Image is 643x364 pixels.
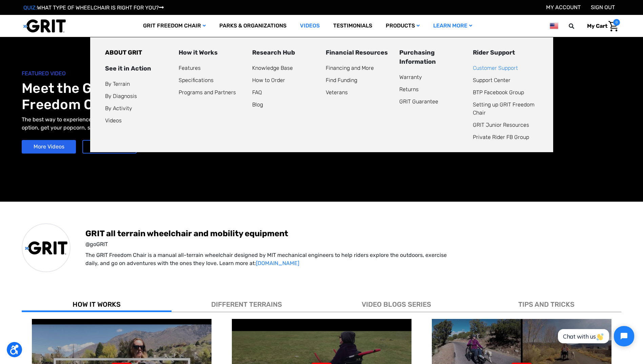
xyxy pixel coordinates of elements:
[473,122,529,128] a: GRIT Junior Resources
[22,80,322,113] h1: Meet the GRIT Freedom Chair
[23,4,37,11] span: QUIZ:
[326,89,348,96] a: Veterans
[587,23,607,29] span: My Cart
[136,15,213,37] a: GRIT Freedom Chair
[518,300,575,308] span: TIPS AND TRICKS
[179,89,236,96] a: Programs and Partners
[473,134,529,140] a: Private Rider FB Group
[326,15,379,37] a: Testimonials
[326,65,374,71] a: Financing and More
[252,48,318,57] div: Research Hub
[105,117,122,124] a: Videos
[179,77,214,83] a: Specifications
[22,69,322,78] span: FEATURED VIDEO
[326,77,357,83] a: Find Funding
[473,101,535,116] a: Setting up GRIT Freedom Chair
[550,320,640,352] iframe: Tidio Chat
[85,240,621,248] span: @goGRIT
[293,15,326,37] a: Videos
[22,140,76,154] a: More Videos
[546,4,581,11] a: Account
[23,4,164,11] a: QUIZ:WHAT TYPE OF WHEELCHAIR IS RIGHT FOR YOU?
[399,86,419,93] a: Returns
[362,300,431,308] span: VIDEO BLOGS SERIES
[399,48,465,66] div: Purchasing Information
[252,101,263,108] a: Blog
[473,65,518,71] a: Customer Support
[213,15,293,37] a: Parks & Organizations
[399,98,438,105] a: GRIT Guarantee
[582,19,620,33] a: Cart with 0 items
[473,77,510,83] a: Support Center
[572,19,582,33] input: Search
[326,48,391,57] div: Financial Resources
[473,89,524,96] a: BTP Facebook Group
[608,21,618,32] img: Cart
[22,116,232,132] p: The best way to experience a GRIT Freedom Chair is to ride one, but if that isn't an option, get ...
[23,19,66,33] img: GRIT All-Terrain Wheelchair and Mobility Equipment
[105,49,142,56] a: ABOUT GRIT
[105,81,130,87] a: By Terrain
[379,15,426,37] a: Products
[426,15,479,37] a: Learn More
[550,22,558,30] img: us.png
[82,140,137,154] a: Shop Now
[85,251,461,267] p: The GRIT Freedom Chair is a manual all-terrain wheelchair designed by MIT mechanical engineers to...
[252,77,285,83] a: How to Order
[105,64,170,73] div: See it in Action
[105,105,132,112] a: By Activity
[399,74,422,80] a: Warranty
[256,260,299,266] a: [DOMAIN_NAME]
[85,228,621,239] span: GRIT all terrain wheelchair and mobility equipment
[591,4,615,11] a: Sign out
[73,300,121,308] span: HOW IT WORKS
[25,241,67,255] img: GRIT All-Terrain Wheelchair and Mobility Equipment
[252,89,262,96] a: FAQ
[211,300,282,308] span: DIFFERENT TERRAINS
[613,19,620,26] span: 0
[105,93,137,99] a: By Diagnosis
[252,65,293,71] a: Knowledge Base
[473,48,538,57] div: Rider Support
[179,48,244,57] div: How it Works
[179,65,201,71] a: Features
